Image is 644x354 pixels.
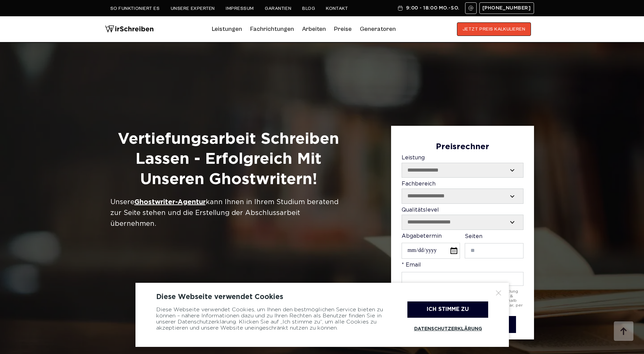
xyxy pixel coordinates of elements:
a: Ghostwriter-Agentur [134,197,206,208]
div: Unsere kann Ihnen in Ihrem Studium beratend zur Seite stehen und die Erstellung der Abschlussarbe... [110,197,347,229]
div: Diese Webseite verwendet Cookies [156,293,488,301]
label: Leistung [402,155,523,178]
div: Ich stimme zu [407,301,488,318]
select: Qualitätslevel [402,215,523,229]
input: * Email [402,272,523,286]
div: Diese Webseite verwendet Cookies, um Ihnen den bestmöglichen Service bieten zu können – nähere In... [156,301,390,337]
a: Fachrichtungen [250,24,294,35]
a: So funktioniert es [110,6,160,11]
select: Fachbereich [402,189,523,203]
span: Seiten [465,234,482,239]
button: JETZT PREIS KALKULIEREN [457,22,531,36]
label: Abgabetermin [402,233,460,259]
a: Generatoren [360,24,396,35]
img: logo wirschreiben [105,22,154,36]
div: Preisrechner [402,142,523,152]
a: Datenschutzerklärung [407,321,488,337]
span: 9:00 - 18:00 Mo.-So. [406,5,459,11]
a: Garantien [265,6,291,11]
a: Impressum [226,6,254,11]
a: Leistungen [212,24,242,35]
img: Email [468,5,474,11]
input: Abgabetermin [402,243,460,259]
select: Leistung [402,163,523,177]
a: [PHONE_NUMBER] [479,2,534,14]
a: Arbeiten [302,24,326,35]
form: Contact form [402,142,523,333]
img: Schedule [397,5,403,11]
span: [PHONE_NUMBER] [482,5,531,11]
img: button top [613,321,634,342]
h1: Vertiefungsarbeit Schreiben Lassen - Erfolgreich mit Unseren Ghostwritern! [110,129,347,190]
a: Unsere Experten [171,6,215,11]
label: * Email [402,262,523,286]
a: Blog [302,6,315,11]
label: Qualitätslevel [402,207,523,230]
label: Fachbereich [402,181,523,204]
a: Kontakt [326,6,348,11]
a: Preise [334,25,352,33]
